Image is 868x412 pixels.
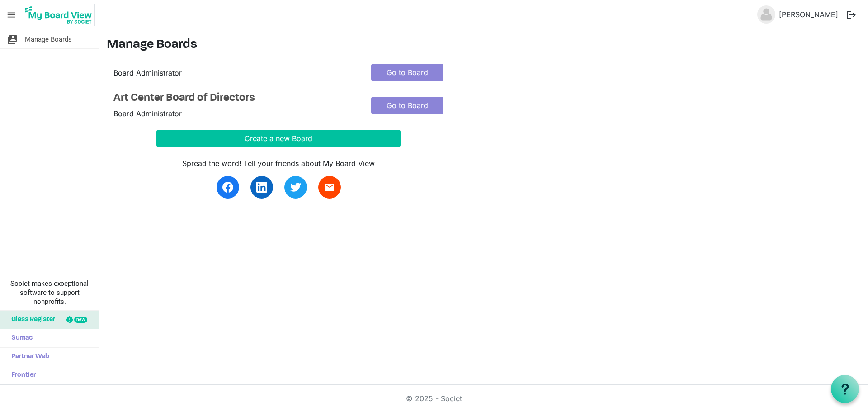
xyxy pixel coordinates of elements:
span: switch_account [7,30,18,48]
span: Board Administrator [113,68,182,77]
a: My Board View Logo [22,4,99,26]
span: Glass Register [7,311,55,329]
img: no-profile-picture.svg [757,5,775,24]
span: Frontier [7,366,36,384]
span: Societ makes exceptional software to support nonprofits. [4,279,95,306]
a: Go to Board [371,97,443,114]
a: email [318,176,341,199]
img: linkedin.svg [256,182,267,193]
div: new [74,317,87,323]
h3: Manage Boards [107,38,861,53]
img: My Board View Logo [22,4,95,26]
a: Go to Board [371,64,443,81]
img: twitter.svg [290,182,301,193]
a: [PERSON_NAME] [775,5,842,24]
span: Sumac [7,329,33,347]
button: Create a new Board [156,130,401,147]
span: Partner Web [7,348,49,366]
span: Board Administrator [113,109,182,118]
div: Spread the word! Tell your friends about My Board View [156,158,401,169]
span: email [324,182,335,193]
a: © 2025 - Societ [406,394,462,403]
span: Manage Boards [25,30,72,48]
span: menu [3,6,20,24]
a: Art Center Board of Directors [113,92,358,105]
img: facebook.svg [222,182,233,193]
button: logout [842,5,861,24]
